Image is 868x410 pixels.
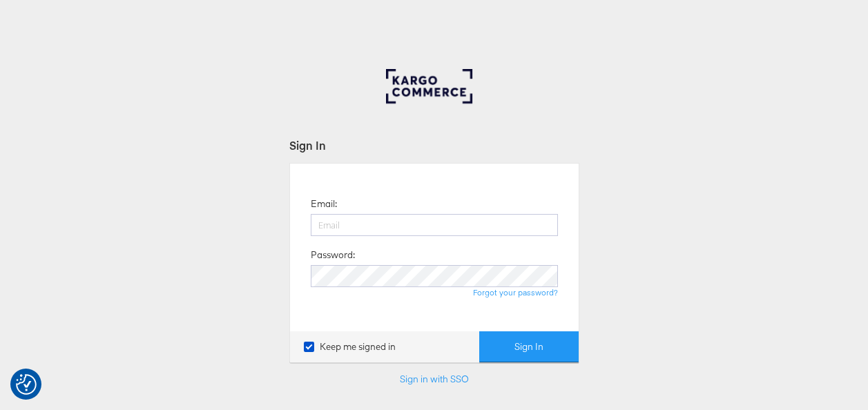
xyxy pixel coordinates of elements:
label: Password: [311,248,355,262]
a: Forgot your password? [473,287,558,297]
input: Email [311,214,558,236]
img: Revisit consent button [16,374,37,395]
button: Sign In [479,331,579,362]
label: Email: [311,197,337,211]
div: Sign In [289,137,579,153]
label: Keep me signed in [304,340,396,353]
a: Sign in with SSO [400,373,469,385]
button: Consent Preferences [16,374,37,395]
